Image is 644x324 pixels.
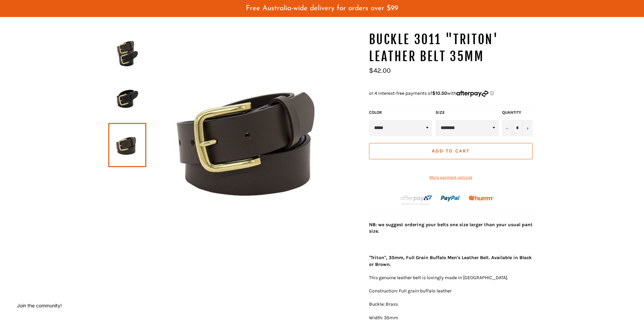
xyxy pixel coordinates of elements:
img: paypal.png [441,188,461,209]
span: Construction: Full grain buffalo leather [369,288,452,294]
strong: NB: we suggest ordering your belts one size larger than your usual pant size. [369,222,533,234]
span: This genuine leather belt is lovingly made in [GEOGRAPHIC_DATA]. [369,275,508,281]
button: Reduce item quantity by one [502,120,512,136]
img: Afterpay-Logo-on-dark-bg_large.png [400,194,433,206]
img: Workin Gear - BUCKLE 3011 "Triton' Leather Belt 35mm [146,31,362,247]
span: $42.00 [369,67,391,74]
span: Free Australia-wide delivery for orders over $99 [246,5,398,12]
span: Width: 35mm [369,315,398,321]
label: Quantity [502,110,533,115]
label: Color [369,110,432,115]
button: Increase item quantity by one [522,120,533,136]
h1: BUCKLE 3011 "Triton' Leather Belt 35mm [369,31,536,65]
img: Workin Gear - BUCKLE 3011 "Triton' Leather Belt 35mm [112,35,143,73]
strong: "Triton", 35mm, Full Grain Buffalo Men's Leather Belt. Available in Black or Brown. [369,255,532,267]
img: Humm_core_logo_RGB-01_300x60px_small_195d8312-4386-4de7-b182-0ef9b6303a37.png [468,196,494,201]
span: Add to Cart [432,148,470,154]
button: Join the community! [17,303,62,308]
label: Size [436,110,499,115]
a: More payment options [369,175,533,180]
img: Workin Gear - BUCKLE 3011 "Triton' Leather Belt 35mm [112,81,143,118]
span: Buckle: Brass [369,301,398,307]
button: Add to Cart [369,143,533,159]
